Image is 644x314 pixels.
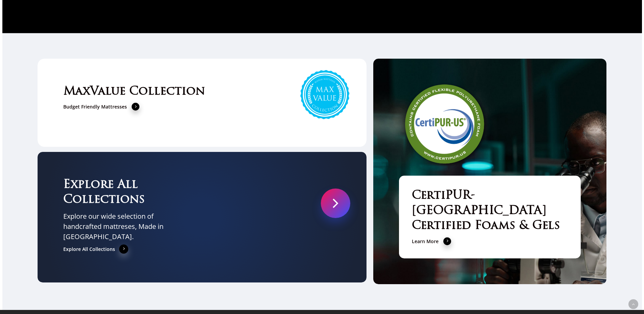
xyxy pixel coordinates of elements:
[628,299,638,309] a: Back to top
[63,178,169,208] h3: Explore All Collections
[412,189,568,234] h3: CertiPUR-[GEOGRAPHIC_DATA] Certified Foams & Gels
[412,237,451,246] a: Learn More
[63,103,140,111] a: Budget Friendly Mattresses
[63,211,169,242] p: Explore our wide selection of handcrafted mattreses, Made in [GEOGRAPHIC_DATA].
[63,84,341,100] h3: MaxValue Collection
[63,245,128,253] a: Explore All Collections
